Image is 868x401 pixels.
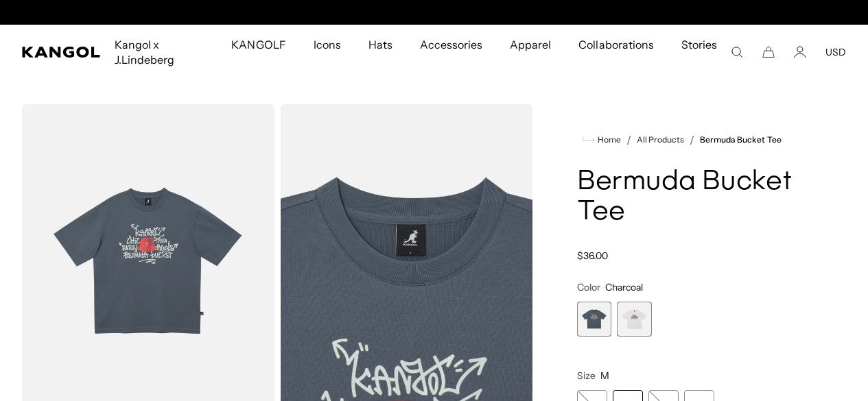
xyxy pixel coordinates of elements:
[762,46,775,58] button: Cart
[578,25,653,64] span: Collaborations
[300,25,355,64] a: Icons
[577,250,608,262] span: $36.00
[583,134,621,146] a: Home
[595,135,621,145] span: Home
[577,167,813,228] h1: Bermuda Bucket Tee
[420,25,482,64] span: Accessories
[22,47,101,58] a: Kangol
[577,302,612,337] label: Charcoal
[577,302,612,337] div: 1 of 2
[577,132,813,148] nav: breadcrumbs
[314,25,341,64] span: Icons
[231,25,285,64] span: KANGOLF
[218,25,299,64] a: KANGOLF
[577,281,600,293] span: Color
[684,132,694,148] li: /
[406,25,496,64] a: Accessories
[496,25,565,64] a: Apparel
[115,25,204,80] span: Kangol x J.Lindeberg
[681,25,717,80] span: Stories
[565,25,667,64] a: Collaborations
[668,25,731,80] a: Stories
[577,369,596,382] span: Size
[621,132,631,148] li: /
[368,25,392,64] span: Hats
[731,46,743,58] summary: Search here
[293,7,576,18] slideshow-component: Announcement bar
[700,135,782,145] a: Bermuda Bucket Tee
[101,25,218,80] a: Kangol x J.Lindeberg
[293,7,576,18] div: Announcement
[600,369,609,382] span: M
[355,25,406,64] a: Hats
[510,25,551,64] span: Apparel
[794,46,806,58] a: Account
[617,302,652,337] label: Off White
[605,281,643,293] span: Charcoal
[617,302,652,337] div: 2 of 2
[293,7,576,18] div: 1 of 2
[637,135,684,145] a: All Products
[825,46,846,58] button: USD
